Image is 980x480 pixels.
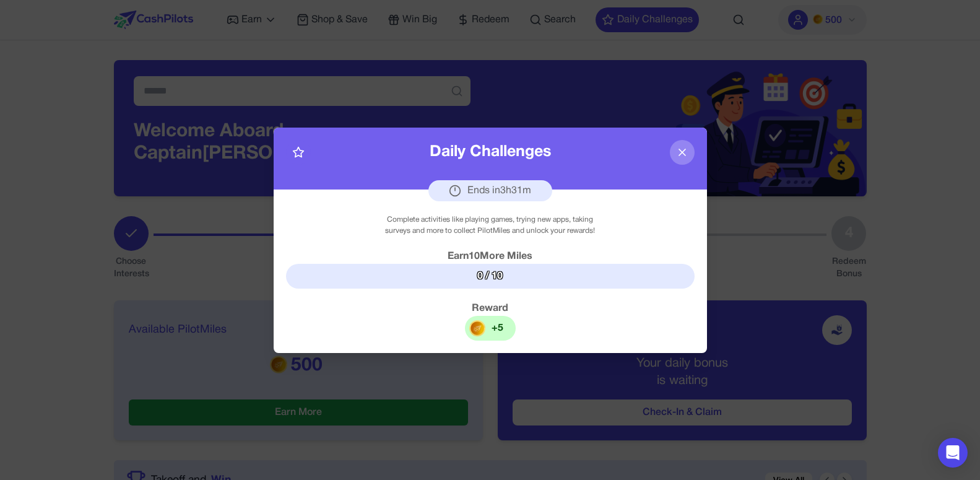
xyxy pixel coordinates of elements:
[430,141,551,164] div: Daily Challenges
[374,214,606,237] div: Complete activities like playing games, trying new apps, taking surveys and more to collect Pilot...
[286,249,695,264] div: Earn 10 More Miles
[286,264,695,289] div: 0 / 10
[938,438,968,468] div: Open Intercom Messenger
[492,321,503,336] div: + 5
[469,320,485,336] img: reward
[286,301,695,316] div: Reward
[428,180,552,201] div: Ends in 3 h 31 m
